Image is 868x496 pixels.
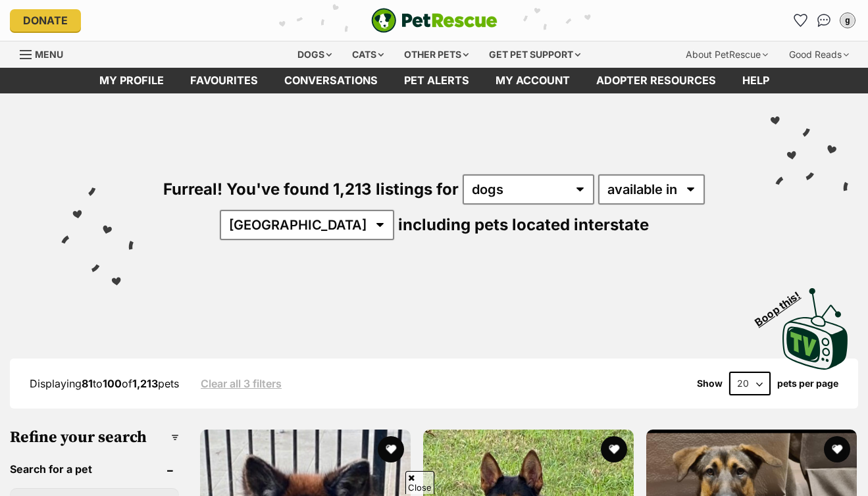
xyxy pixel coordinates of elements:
a: Help [729,68,782,93]
strong: 81 [82,377,93,390]
a: Menu [20,41,72,65]
a: PetRescue [371,8,498,33]
span: Menu [35,49,63,60]
button: My account [837,10,858,31]
div: Cats [343,41,393,68]
span: Furreal! You've found 1,213 listings for [163,180,459,199]
span: Boop this! [753,281,813,328]
span: Show [697,378,723,389]
a: Boop this! [782,276,848,372]
a: Donate [10,9,81,32]
span: Displaying to of pets [30,377,179,390]
button: favourite [601,436,627,462]
img: logo-e224e6f780fb5917bec1dbf3a21bbac754714ae5b6737aabdf751b685950b380.svg [371,8,498,33]
div: Get pet support [480,41,590,68]
a: Adopter resources [583,68,729,93]
ul: Account quick links [790,10,858,31]
a: My profile [86,68,177,93]
div: Good Reads [780,41,858,68]
a: Conversations [813,10,834,31]
label: pets per page [777,378,838,389]
img: chat-41dd97257d64d25036548639549fe6c8038ab92f7586957e7f3b1b290dea8141.svg [817,14,831,27]
img: PetRescue TV logo [782,288,848,370]
span: including pets located interstate [398,215,649,234]
a: conversations [271,68,391,93]
span: Close [405,471,434,494]
a: Favourites [177,68,271,93]
a: Pet alerts [391,68,482,93]
button: favourite [378,436,404,462]
h3: Refine your search [10,428,179,447]
header: Search for a pet [10,463,179,475]
div: g [841,14,854,27]
strong: 100 [103,377,122,390]
a: Favourites [790,10,811,31]
div: Dogs [288,41,341,68]
a: Clear all 3 filters [201,378,282,389]
iframe: Help Scout Beacon - Open [773,430,842,470]
div: About PetRescue [677,41,777,68]
div: Other pets [395,41,478,68]
a: My account [482,68,583,93]
strong: 1,213 [132,377,158,390]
